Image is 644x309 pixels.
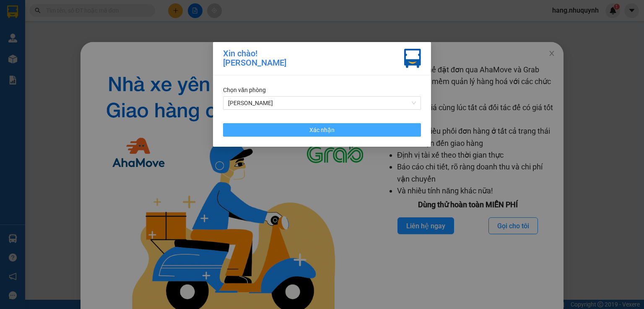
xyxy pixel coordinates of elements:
div: Xin chào! [PERSON_NAME] [223,49,286,68]
span: Xác nhận [309,125,335,135]
div: Chọn văn phòng [223,85,421,95]
img: vxr-icon [404,49,421,68]
button: Xác nhận [223,123,421,137]
span: Phan Rang [228,97,416,109]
